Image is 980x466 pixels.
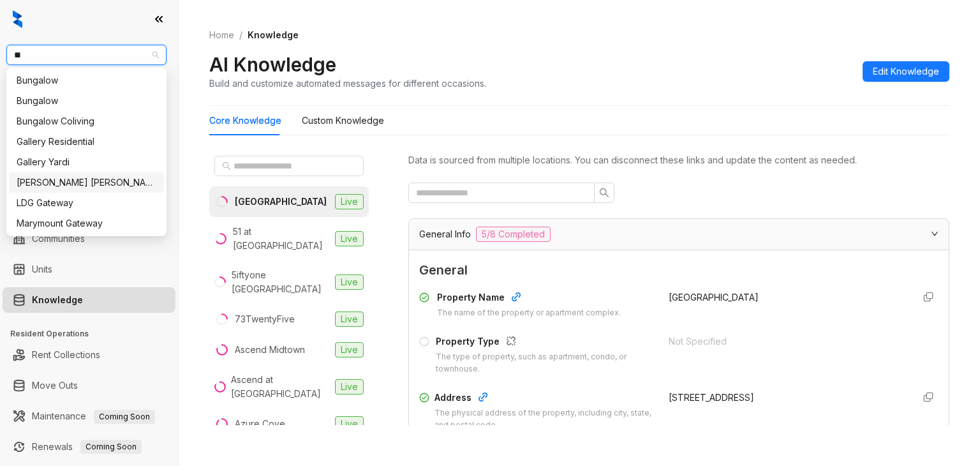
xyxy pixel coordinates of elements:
[669,334,903,349] div: Not Specified
[94,410,155,424] span: Coming Soon
[248,29,299,40] span: Knowledge
[3,226,175,252] li: Communities
[207,28,237,42] a: Home
[9,193,164,213] div: LDG Gateway
[235,417,285,431] div: Azure Cove
[599,188,609,198] span: search
[232,268,330,296] div: 5iftyone [GEOGRAPHIC_DATA]
[235,343,305,357] div: Ascend Midtown
[235,195,327,209] div: [GEOGRAPHIC_DATA]
[434,391,653,407] div: Address
[32,257,52,282] a: Units
[17,73,156,87] div: Bungalow
[17,114,156,128] div: Bungalow Coliving
[80,440,142,454] span: Coming Soon
[17,196,156,210] div: LDG Gateway
[10,328,178,340] h3: Resident Operations
[335,231,364,246] span: Live
[9,111,164,132] div: Bungalow Coliving
[3,171,175,197] li: Collections
[17,176,156,190] div: [PERSON_NAME] [PERSON_NAME]
[669,391,903,405] div: [STREET_ADDRESS]
[209,77,486,90] div: Build and customize automated messages for different occasions.
[32,434,142,460] a: RenewalsComing Soon
[239,28,242,42] li: /
[222,162,231,170] span: search
[408,153,949,167] div: Data is sourced from multiple locations. You can disconnect these links and update the content as...
[9,213,164,234] div: Marymount Gateway
[335,379,364,395] span: Live
[17,135,156,149] div: Gallery Residential
[9,172,164,193] div: Gates Hudson
[3,342,175,368] li: Rent Collections
[436,334,653,351] div: Property Type
[3,287,175,313] li: Knowledge
[3,373,175,398] li: Move Outs
[931,230,939,237] span: expanded
[476,227,551,242] span: 5/8 Completed
[32,226,85,252] a: Communities
[17,94,156,108] div: Bungalow
[3,257,175,282] li: Units
[434,407,653,432] div: The physical address of the property, including city, state, and postal code.
[436,351,653,375] div: The type of property, such as apartment, condo, or townhouse.
[9,152,164,172] div: Gallery Yardi
[209,114,281,128] div: Core Knowledge
[32,342,100,368] a: Rent Collections
[32,373,78,398] a: Move Outs
[302,114,384,128] div: Custom Knowledge
[409,219,949,250] div: General Info5/8 Completed
[437,290,621,307] div: Property Name
[231,373,330,401] div: Ascend at [GEOGRAPHIC_DATA]
[235,312,295,326] div: 73TwentyFive
[9,70,164,91] div: Bungalow
[335,416,364,432] span: Live
[3,86,175,111] li: Leads
[9,91,164,111] div: Bungalow
[209,52,336,77] h2: AI Knowledge
[32,287,83,313] a: Knowledge
[335,194,364,209] span: Live
[3,434,175,460] li: Renewals
[419,227,471,241] span: General Info
[17,155,156,169] div: Gallery Yardi
[873,64,939,79] span: Edit Knowledge
[9,132,164,152] div: Gallery Residential
[437,307,621,319] div: The name of the property or apartment complex.
[233,225,330,253] div: 51 at [GEOGRAPHIC_DATA]
[863,61,949,82] button: Edit Knowledge
[3,403,175,429] li: Maintenance
[669,292,759,303] span: [GEOGRAPHIC_DATA]
[17,216,156,230] div: Marymount Gateway
[3,140,175,166] li: Leasing
[419,260,939,280] span: General
[335,274,364,290] span: Live
[335,342,364,357] span: Live
[335,312,364,327] span: Live
[13,10,22,28] img: logo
